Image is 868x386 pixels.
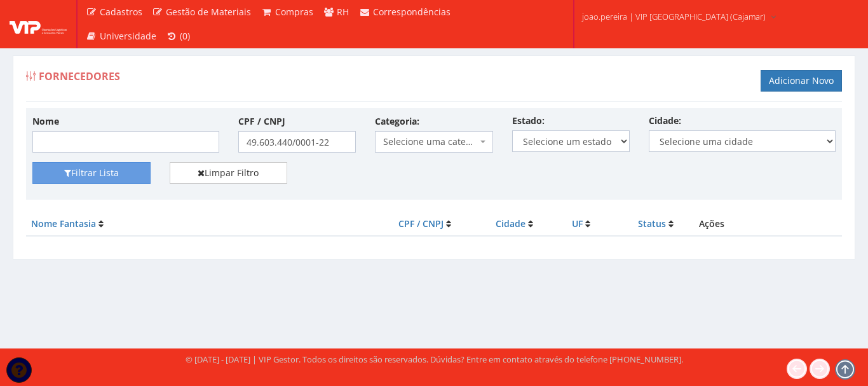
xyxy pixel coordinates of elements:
[373,6,451,18] span: Correspondências
[32,162,151,184] button: Filtrar Lista
[337,6,349,18] span: RH
[170,162,288,184] a: Limpar Filtro
[275,6,313,18] span: Compras
[572,217,583,230] a: UF
[100,6,142,18] span: Cadastros
[100,30,156,42] span: Universidade
[398,217,444,230] a: CPF / CNPJ
[81,24,161,48] a: Universidade
[582,10,766,23] span: joao.pereira | VIP [GEOGRAPHIC_DATA] (Cajamar)
[375,131,493,153] span: Selecione uma categoria
[31,217,96,230] a: Nome Fantasia
[186,354,683,366] div: © [DATE] - [DATE] | VIP Gestor. Todos os direitos são reservados. Dúvidas? Entre em contato atrav...
[166,6,251,18] span: Gestão de Materiais
[161,24,196,48] a: (0)
[39,69,120,83] span: Fornecedores
[496,217,526,230] a: Cidade
[649,114,681,127] label: Cidade:
[180,30,190,42] span: (0)
[761,70,842,92] a: Adicionar Novo
[10,15,67,34] img: logo
[238,131,356,153] input: ___.___.___-__
[375,115,419,128] label: Categoria:
[32,115,59,128] label: Nome
[512,114,545,127] label: Estado:
[383,135,477,148] span: Selecione uma categoria
[238,115,285,128] label: CPF / CNPJ
[694,212,842,236] th: Ações
[638,217,666,230] a: Status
